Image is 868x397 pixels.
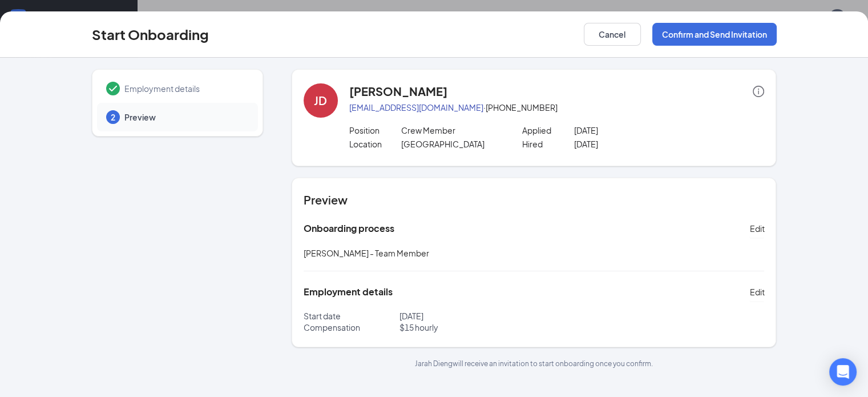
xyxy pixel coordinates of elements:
[574,125,678,136] p: [DATE]
[652,23,777,46] button: Confirm and Send Invitation
[349,125,401,136] p: Position
[753,86,764,97] span: info-circle
[111,111,115,123] span: 2
[304,248,429,258] span: [PERSON_NAME] - Team Member
[304,192,765,208] h4: Preview
[349,102,765,113] p: · [PHONE_NUMBER]
[292,359,777,368] p: Jarah Dieng will receive an invitation to start onboarding once you confirm.
[304,322,399,333] p: Compensation
[584,23,641,46] button: Cancel
[304,222,394,235] h5: Onboarding process
[749,219,764,238] button: Edit
[829,358,857,386] div: Open Intercom Messenger
[349,138,401,150] p: Location
[106,82,120,95] svg: Checkmark
[304,286,393,298] h5: Employment details
[522,138,574,150] p: Hired
[124,83,247,94] span: Employment details
[522,125,574,136] p: Applied
[349,83,447,99] h4: [PERSON_NAME]
[574,138,678,150] p: [DATE]
[749,286,764,298] span: Edit
[399,322,534,333] p: $ 15 hourly
[349,102,483,113] a: [EMAIL_ADDRESS][DOMAIN_NAME]
[749,283,764,301] button: Edit
[401,138,504,150] p: [GEOGRAPHIC_DATA]
[749,223,764,234] span: Edit
[314,93,327,109] div: JD
[124,111,247,123] span: Preview
[92,25,209,44] h3: Start Onboarding
[401,125,504,136] p: Crew Member
[304,310,399,322] p: Start date
[399,310,534,322] p: [DATE]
